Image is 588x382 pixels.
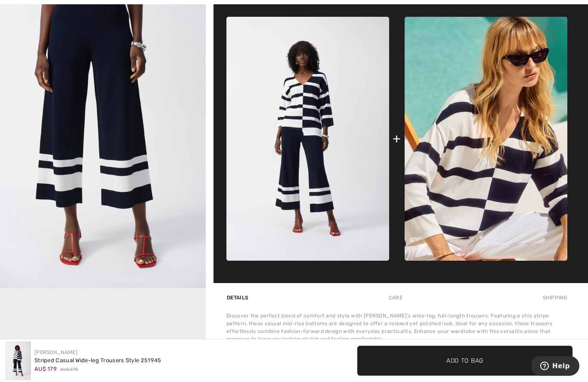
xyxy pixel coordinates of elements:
[405,17,567,261] img: Casual Striped V-Neck Pullover Style 251914
[226,17,389,261] img: Striped Casual Wide-Leg Trousers Style 251945
[226,290,251,306] div: Details
[381,290,410,306] div: Care
[541,290,567,306] div: Shipping
[60,367,78,373] span: AU$ 275
[357,346,573,376] button: Add to Bag
[34,366,57,372] span: AU$ 179
[34,349,77,355] a: [PERSON_NAME]
[34,356,161,365] div: Striped Casual Wide-leg Trousers Style 251945
[532,356,579,378] iframe: Opens a widget where you can find more information
[226,312,567,343] div: Discover the perfect blend of comfort and style with [PERSON_NAME]'s wide-leg, full-length trouse...
[393,129,401,149] div: +
[446,356,483,365] span: Add to Bag
[5,342,31,380] img: Striped Casual Wide-Leg Trousers Style 251945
